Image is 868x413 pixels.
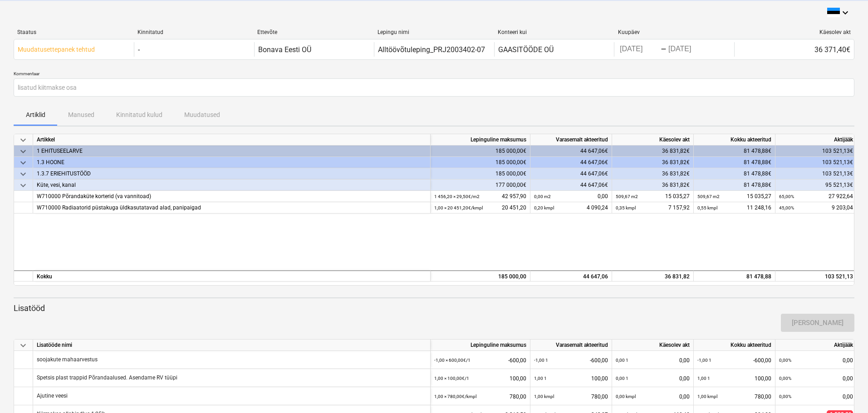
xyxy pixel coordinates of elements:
p: Lisatööd [14,303,854,314]
span: keyboard_arrow_down [18,340,29,351]
small: 1 456,20 × 29,50€ / m2 [434,194,480,199]
small: 0,00 m2 [534,194,551,199]
p: Ajutine veesi [37,392,68,400]
div: Alltöövõtuleping_PRJ2003402-07 [378,45,485,54]
div: Käesolev akt [612,134,694,146]
p: soojakute mahaarvestus [37,356,98,364]
div: 20 451,20 [434,202,526,214]
div: 27 922,64 [779,191,853,202]
div: W710000 Põrandaküte korterid (va vannitoad) [37,191,427,202]
div: Artikkel [33,134,431,146]
small: 0,55 kmpl [697,205,717,210]
div: Varasemalt akteeritud [530,340,612,351]
small: 1,00 × 100,00€ / 1 [434,376,469,381]
small: 0,35 kmpl [616,205,636,210]
div: 44 647,06€ [530,180,612,191]
small: 1,00 1 [697,376,710,381]
div: 103 521,13€ [775,146,857,157]
div: 177 000,00€ [431,180,530,191]
div: 103 521,13€ [775,168,857,180]
div: Käesolev akt [738,29,851,35]
span: keyboard_arrow_down [18,135,29,146]
div: 36 831,82€ [612,157,694,168]
div: Konteeri kui [498,29,611,35]
small: 0,00% [779,358,791,363]
small: -1,00 1 [534,358,548,363]
div: 100,00 [434,369,526,388]
div: Ettevõte [257,29,370,35]
small: 509,67 m2 [616,194,638,199]
div: 44 647,06€ [530,157,612,168]
div: 4 090,24 [534,202,608,214]
div: 44 647,06€ [530,168,612,180]
div: 0,00 [779,387,853,406]
div: 36 831,82€ [612,146,694,157]
div: 44 647,06 [534,271,608,282]
div: 100,00 [697,369,771,388]
div: 95 521,13€ [775,180,857,191]
div: - [138,45,140,54]
div: 0,00 [616,351,690,369]
div: 36 371,40€ [734,42,854,57]
small: 0,00% [779,376,791,381]
small: 1,00 1 [534,376,547,381]
span: keyboard_arrow_down [18,180,29,191]
p: Kommentaar [14,71,854,78]
div: Käesolev akt [612,340,694,351]
p: Artiklid [25,110,46,120]
div: 0,00 [534,191,608,202]
div: Aktijääk [775,134,857,146]
span: keyboard_arrow_down [18,146,29,157]
small: -1,00 1 [697,358,711,363]
div: Kuupäev [618,29,731,35]
div: Staatus [17,29,130,35]
div: 81 478,88€ [694,180,775,191]
p: Spetsis plast trappid Põrandaalused. Asendame RV tüüpi [37,374,177,382]
div: Lisatööde nimi [33,340,431,351]
div: 42 957,90 [434,191,526,202]
div: Varasemalt akteeritud [530,134,612,146]
small: 0,00 1 [616,358,628,363]
small: 0,20 kmpl [534,205,554,210]
div: Lepingu nimi [378,29,490,35]
small: 0,00% [779,394,791,399]
div: -600,00 [434,351,526,369]
small: 0,00 kmpl [616,394,636,399]
div: 7 157,92 [616,202,690,214]
div: -600,00 [697,351,771,369]
small: 65,00% [779,194,794,199]
div: 44 647,06€ [530,146,612,157]
div: Bonava Eesti OÜ [258,45,311,54]
div: 185 000,00€ [431,168,530,180]
div: 185 000,00 [434,271,526,282]
div: 15 035,27 [697,191,771,202]
input: Lõpp [667,43,709,56]
small: 0,00 1 [616,376,628,381]
div: 780,00 [534,387,608,406]
small: 509,67 m2 [697,194,720,199]
div: 81 478,88 [694,270,775,282]
div: 36 831,82€ [612,168,694,180]
div: 11 248,16 [697,202,771,214]
div: 81 478,88€ [694,146,775,157]
div: -600,00 [534,351,608,369]
small: 1,00 × 780,00€ / kmpl [434,394,476,399]
div: W710000 Radiaatorid püstakuga üldkasutatavad alad, panipaigad [37,202,427,214]
div: 185 000,00€ [431,157,530,168]
span: keyboard_arrow_down [18,157,29,168]
div: Lepinguline maksumus [431,134,530,146]
small: 1,00 kmpl [697,394,717,399]
div: Kokku akteeritud [694,134,775,146]
div: 780,00 [434,387,526,406]
div: 0,00 [616,369,690,388]
input: Algus [618,43,661,56]
div: Lepinguline maksumus [431,340,530,351]
div: 0,00 [616,387,690,406]
div: 9 203,04 [779,202,853,214]
div: Küte, vesi, kanal [37,180,427,191]
div: 81 478,88€ [694,168,775,180]
div: 15 035,27 [616,191,690,202]
div: - [661,47,667,52]
div: 36 831,82€ [612,180,694,191]
div: 780,00 [697,387,771,406]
